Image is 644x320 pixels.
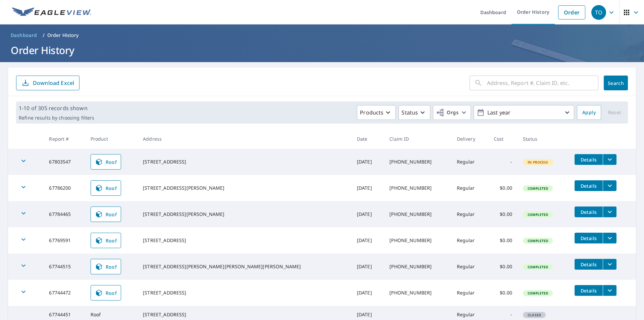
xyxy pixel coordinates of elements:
[579,235,599,241] span: Details
[143,237,346,244] div: [STREET_ADDRESS]
[352,149,384,175] td: [DATE]
[143,158,346,165] div: [STREET_ADDRESS]
[47,32,79,39] p: Order History
[579,287,599,294] span: Details
[138,129,352,149] th: Address
[451,280,488,306] td: Regular
[384,201,451,227] td: [PHONE_NUMBER]
[85,129,138,149] th: Product
[558,5,585,19] a: Order
[384,129,451,149] th: Claim ID
[384,149,451,175] td: [PHONE_NUMBER]
[91,285,121,301] a: Roof
[488,129,518,149] th: Cost
[575,207,603,217] button: detailsBtn-67784465
[451,149,488,175] td: Regular
[575,285,603,296] button: detailsBtn-67744472
[357,105,396,120] button: Products
[451,201,488,227] td: Regular
[384,254,451,280] td: [PHONE_NUMBER]
[604,76,628,90] button: Search
[488,254,518,280] td: $0.00
[95,158,117,166] span: Roof
[91,233,121,248] a: Roof
[352,129,384,149] th: Date
[488,201,518,227] td: $0.00
[524,186,552,191] span: Completed
[603,154,616,165] button: filesDropdownBtn-67803547
[524,265,552,269] span: Completed
[143,263,346,270] div: [STREET_ADDRESS][PERSON_NAME][PERSON_NAME][PERSON_NAME]
[16,76,79,90] button: Download Excel
[91,207,121,222] a: Roof
[451,227,488,254] td: Regular
[579,261,599,268] span: Details
[8,43,636,57] h1: Order History
[485,107,563,119] p: Last year
[12,7,91,17] img: EV Logo
[95,184,117,192] span: Roof
[575,180,603,191] button: detailsBtn-67786200
[577,105,601,120] button: Apply
[44,175,85,201] td: 67786200
[524,160,552,165] span: In Process
[451,254,488,280] td: Regular
[474,105,574,120] button: Last year
[603,259,616,270] button: filesDropdownBtn-67744515
[19,115,94,121] p: Refine results by choosing filters
[19,104,94,112] p: 1-10 of 305 records shown
[436,108,459,117] span: Orgs
[575,154,603,165] button: detailsBtn-67803547
[524,291,552,295] span: Completed
[95,289,117,297] span: Roof
[44,201,85,227] td: 67784465
[575,259,603,270] button: detailsBtn-67744515
[524,238,552,243] span: Completed
[582,108,596,117] span: Apply
[579,156,599,163] span: Details
[95,263,117,271] span: Roof
[8,30,40,41] a: Dashboard
[401,108,418,117] p: Status
[91,154,121,170] a: Roof
[44,280,85,306] td: 67744472
[384,175,451,201] td: [PHONE_NUMBER]
[488,227,518,254] td: $0.00
[575,233,603,243] button: detailsBtn-67769591
[352,254,384,280] td: [DATE]
[352,201,384,227] td: [DATE]
[524,212,552,217] span: Completed
[44,254,85,280] td: 67744515
[579,183,599,189] span: Details
[143,185,346,191] div: [STREET_ADDRESS][PERSON_NAME]
[524,313,545,317] span: Closed
[11,32,37,39] span: Dashboard
[44,149,85,175] td: 67803547
[433,105,471,120] button: Orgs
[384,227,451,254] td: [PHONE_NUMBER]
[603,207,616,217] button: filesDropdownBtn-67784465
[591,5,606,20] div: TO
[352,280,384,306] td: [DATE]
[143,289,346,296] div: [STREET_ADDRESS]
[95,236,117,244] span: Roof
[143,211,346,218] div: [STREET_ADDRESS][PERSON_NAME]
[384,280,451,306] td: [PHONE_NUMBER]
[518,129,569,149] th: Status
[352,175,384,201] td: [DATE]
[8,30,636,41] nav: breadcrumb
[352,227,384,254] td: [DATE]
[451,129,488,149] th: Delivery
[95,210,117,218] span: Roof
[579,209,599,215] span: Details
[488,175,518,201] td: $0.00
[603,180,616,191] button: filesDropdownBtn-67786200
[143,311,346,318] div: [STREET_ADDRESS]
[44,129,85,149] th: Report #
[360,108,383,117] p: Products
[43,31,45,39] li: /
[488,149,518,175] td: -
[44,227,85,254] td: 67769591
[91,180,121,196] a: Roof
[488,280,518,306] td: $0.00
